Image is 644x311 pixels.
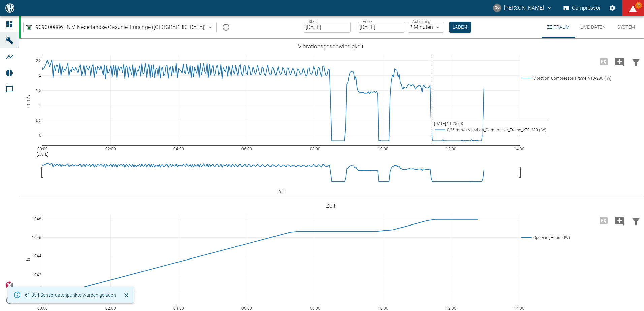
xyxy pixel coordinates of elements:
img: logo [5,3,15,12]
button: Kommentar hinzufügen [612,53,628,70]
button: Daten filtern [628,53,644,70]
a: 909000886_ N.V. Nederlandse Gasunie_Eursinge ([GEOGRAPHIC_DATA]) [25,23,206,31]
button: Einstellungen [606,2,618,14]
label: Auflösung [412,19,430,24]
span: Hohe Auflösung nur für Zeiträume von <3 Tagen verfügbar [595,217,612,223]
span: Hohe Auflösung nur für Zeiträume von <3 Tagen verfügbar [595,58,612,64]
button: Compressor [562,2,602,14]
button: mission info [219,21,233,34]
p: – [353,23,356,31]
input: DD.MM.YYYY [304,22,351,33]
label: Start [309,19,317,24]
button: Laden [449,22,471,33]
button: Live-Daten [575,16,611,38]
span: 76 [635,2,642,9]
input: DD.MM.YYYY [358,22,405,33]
span: 909000886_ N.V. Nederlandse Gasunie_Eursinge ([GEOGRAPHIC_DATA]) [36,23,206,31]
button: Daten filtern [628,212,644,230]
button: Kommentar hinzufügen [612,212,628,230]
button: robert.vanlienen@neuman-esser.com [492,2,554,14]
button: System [611,16,641,38]
img: Xplore Logo [5,281,13,289]
div: 61.354 Sensordatenpunkte wurden geladen [25,289,116,301]
button: Schließen [121,290,131,300]
button: Zeitraum [542,16,575,38]
div: Rv [493,4,501,12]
label: Ende [363,19,372,24]
div: 2 Minuten [408,22,444,33]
